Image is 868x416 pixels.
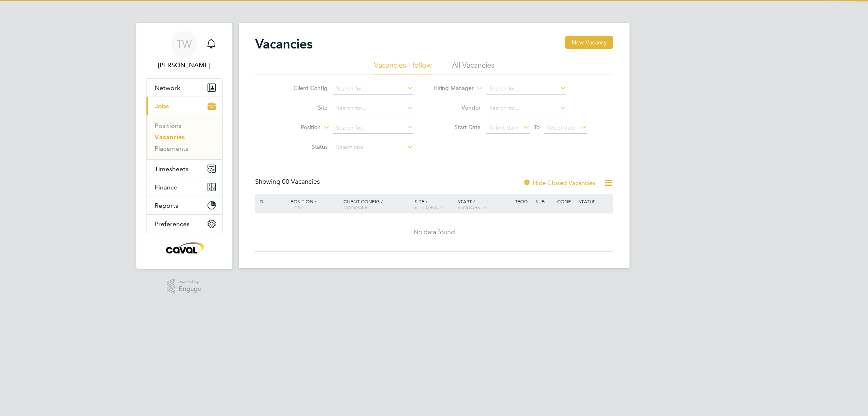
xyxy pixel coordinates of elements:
[489,124,518,131] span: Select date
[256,194,285,208] div: ID
[164,241,204,254] img: caval-logo-retina.png
[146,79,222,97] button: Network
[413,194,455,214] div: Site /
[486,83,566,95] input: Search for...
[146,241,223,254] a: Go to home page
[452,60,494,75] li: All Vacancies
[146,196,222,214] button: Reports
[146,215,222,233] button: Preferences
[281,104,328,111] label: Site
[179,279,201,286] span: Powered by
[155,145,188,152] a: Placements
[333,142,413,153] input: Select one
[281,143,328,150] label: Status
[146,60,223,70] span: Tim Wells
[341,194,413,214] div: Client Config /
[146,115,222,159] div: Jobs
[179,286,201,293] span: Engage
[155,133,185,141] a: Vacancies
[434,123,481,131] label: Start Date
[547,124,576,131] span: Select date
[531,122,542,132] span: To
[177,39,192,49] span: TW
[374,60,432,75] li: Vacancies I follow
[146,178,222,196] button: Finance
[486,103,566,114] input: Search for...
[284,194,341,214] div: Position /
[565,36,613,49] button: New Vacancy
[455,194,512,215] div: Start /
[533,194,555,208] div: Sub
[281,84,328,92] label: Client Config
[282,178,320,186] span: 00 Vacancies
[146,31,223,70] a: TW[PERSON_NAME]
[146,160,222,178] button: Timesheets
[155,183,177,191] span: Finance
[555,194,576,208] div: Conf
[291,204,302,210] span: Type
[155,202,178,209] span: Reports
[343,204,367,210] span: Manager
[576,194,612,208] div: Status
[457,204,480,210] span: Vendors
[427,84,474,92] label: Hiring Manager
[136,23,232,269] nav: Main navigation
[333,122,413,134] input: Search for...
[155,165,188,173] span: Timesheets
[523,179,595,187] label: Hide Closed Vacancies
[333,103,413,114] input: Search for...
[155,84,180,92] span: Network
[255,178,321,186] div: Showing
[274,123,321,132] label: Position
[415,204,442,210] span: Site Group
[146,97,222,115] button: Jobs
[434,104,481,111] label: Vendor
[255,36,313,52] h2: Vacancies
[167,279,201,294] a: Powered byEngage
[155,102,169,110] span: Jobs
[333,83,413,95] input: Search for...
[256,228,612,237] div: No data found
[155,220,190,228] span: Preferences
[512,194,533,208] div: Reqd
[155,122,181,130] a: Positions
